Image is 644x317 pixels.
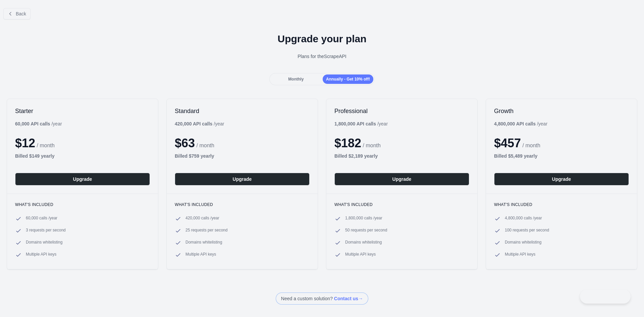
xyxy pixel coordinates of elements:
div: / year [494,120,547,127]
span: $ 457 [494,136,521,150]
div: / year [334,120,388,127]
h2: Professional [334,107,469,115]
b: 1,800,000 API calls [334,121,376,126]
b: 4,800,000 API calls [494,121,536,126]
span: $ 182 [334,136,361,150]
iframe: Toggle Customer Support [580,289,631,304]
h2: Growth [494,107,629,115]
h2: Standard [175,107,310,115]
